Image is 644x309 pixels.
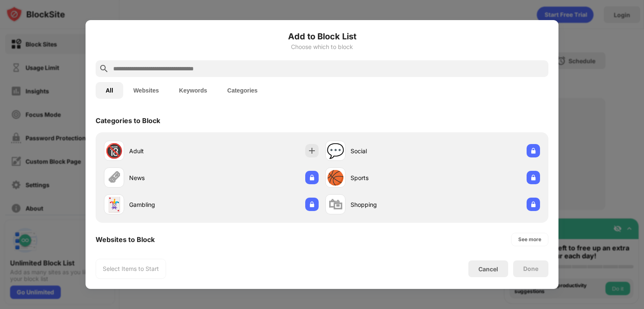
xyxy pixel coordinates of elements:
button: All [96,82,123,99]
img: search.svg [99,64,109,74]
div: Sports [351,173,433,182]
button: Categories [217,82,267,99]
div: Done [523,265,538,272]
div: 🏀 [327,169,344,186]
div: News [129,173,211,182]
div: Choose which to block [96,44,548,50]
div: Shopping [351,200,433,209]
div: Websites to Block [96,235,155,244]
h6: Add to Block List [96,30,548,43]
div: Select Items to Start [103,265,159,273]
div: 🔞 [105,142,123,160]
div: Adult [129,147,211,155]
button: Keywords [169,82,217,99]
div: 🃏 [105,196,123,213]
div: 💬 [327,142,344,160]
div: See more [518,235,541,244]
div: Categories to Block [96,116,160,125]
div: Cancel [478,265,498,273]
button: Websites [123,82,169,99]
div: Social [351,147,433,155]
div: 🛍 [328,196,343,213]
div: 🗞 [107,169,121,186]
div: Gambling [129,200,211,209]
